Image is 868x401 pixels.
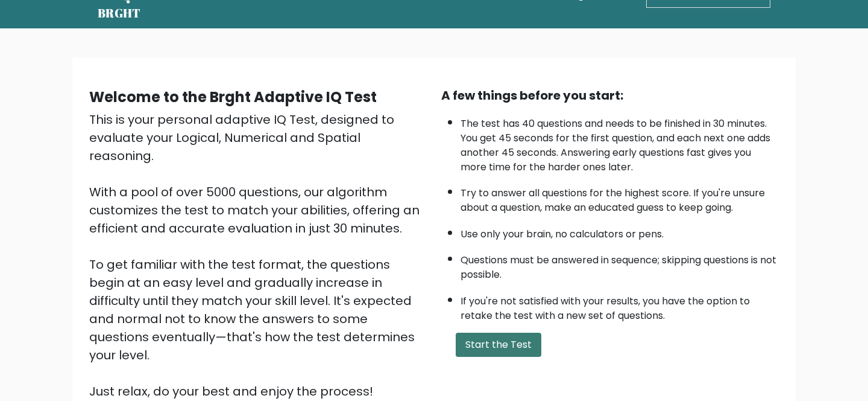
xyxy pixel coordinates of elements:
[98,6,141,21] h5: BRGHT
[89,87,377,107] b: Welcome to the Brght Adaptive IQ Test
[461,111,779,175] li: The test has 40 questions and needs to be finished in 30 minutes. You get 45 seconds for the firs...
[461,247,779,282] li: Questions must be answered in sequence; skipping questions is not possible.
[89,111,427,400] div: This is your personal adaptive IQ Test, designed to evaluate your Logical, Numerical and Spatial ...
[461,221,779,242] li: Use only your brain, no calculators or pens.
[456,333,541,357] button: Start the Test
[441,86,779,104] div: A few things before you start:
[461,288,779,323] li: If you're not satisfied with your results, you have the option to retake the test with a new set ...
[461,180,779,215] li: Try to answer all questions for the highest score. If you're unsure about a question, make an edu...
